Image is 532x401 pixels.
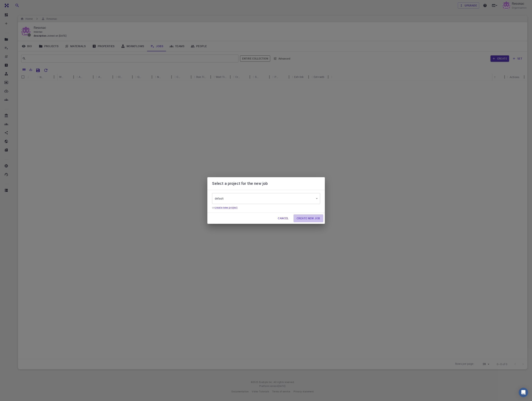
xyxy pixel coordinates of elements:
p: or [212,206,320,210]
div: default [212,194,320,203]
span: Support [8,3,22,6]
a: create new project [215,206,238,209]
div: Open Intercom Messenger [519,388,528,397]
h6: Select a project for the new job [212,180,268,187]
button: Create New Job [294,214,323,222]
button: Cancel [275,214,292,222]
